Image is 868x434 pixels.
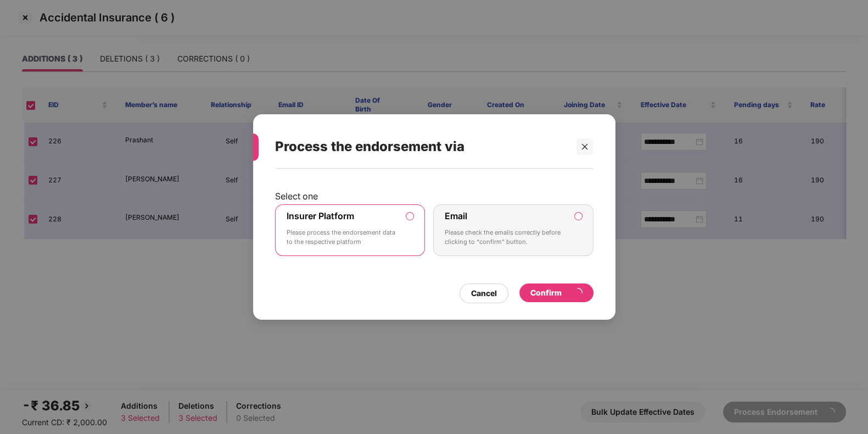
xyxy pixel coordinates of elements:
[530,287,583,299] div: Confirm
[275,191,593,202] p: Select one
[275,125,567,168] div: Process the endorsement via
[575,213,582,220] input: EmailPlease check the emails correctly before clicking to “confirm” button.
[471,287,497,299] div: Cancel
[445,210,467,221] label: Email
[572,287,583,298] span: loading
[581,143,589,151] span: close
[287,228,399,247] p: Please process the endorsement data to the respective platform
[406,213,413,220] input: Insurer PlatformPlease process the endorsement data to the respective platform
[445,228,566,247] p: Please check the emails correctly before clicking to “confirm” button.
[287,210,354,221] label: Insurer Platform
